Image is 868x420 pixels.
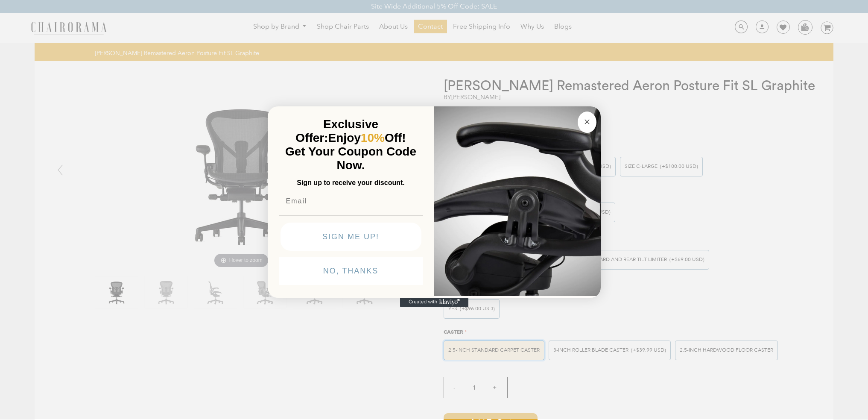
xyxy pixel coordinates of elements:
span: Get Your Coupon Code Now. [285,145,416,172]
a: Created with Klaviyo - opens in a new tab [400,297,468,307]
button: NO, THANKS [279,257,423,285]
img: 92d77583-a095-41f6-84e7-858462e0427a.jpeg [434,105,601,296]
span: Enjoy Off! [328,131,406,144]
span: Sign up to receive your discount. [297,179,404,186]
span: 10% [361,131,385,144]
input: Email [279,193,423,210]
button: Close dialog [578,112,596,133]
button: SIGN ME UP! [281,223,421,251]
iframe: Tidio Chat [824,365,864,405]
span: Exclusive Offer: [295,117,378,144]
